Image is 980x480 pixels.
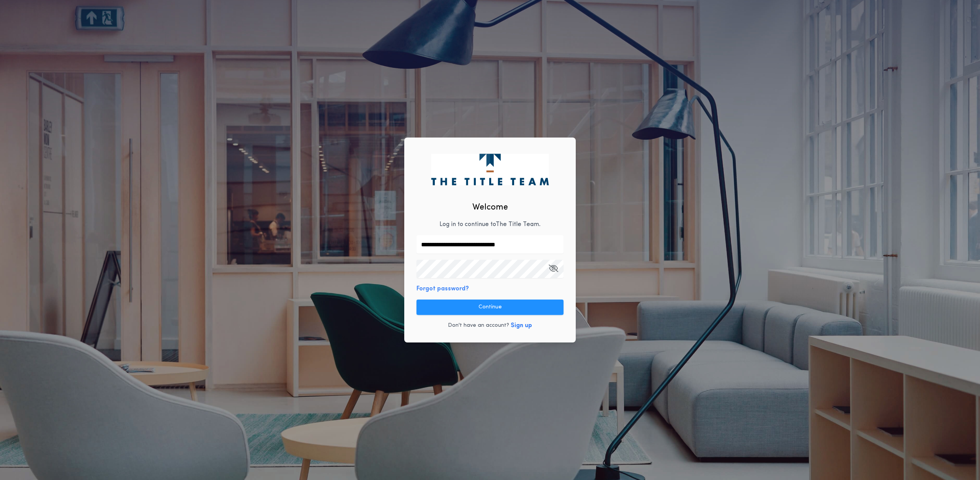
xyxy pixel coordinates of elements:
[448,322,509,329] p: Don't have an account?
[416,284,469,293] button: Forgot password?
[431,154,549,185] img: logo
[439,220,541,229] p: Log in to continue to The Title Team .
[511,321,532,330] button: Sign up
[416,300,563,315] button: Continue
[472,201,508,214] h2: Welcome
